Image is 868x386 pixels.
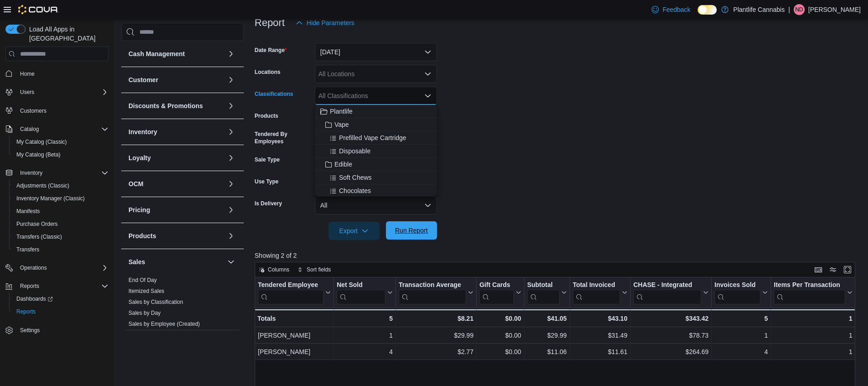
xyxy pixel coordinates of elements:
h3: Discounts & Promotions [128,101,203,110]
span: Hide Parameters [307,18,354,27]
button: Export [329,222,380,240]
button: My Catalog (Beta) [9,148,112,161]
div: CHASE - Integrated [633,281,701,304]
span: Edible [334,160,352,169]
a: Transfers (Classic) [13,231,66,242]
button: Customers [2,104,112,117]
div: 4 [714,346,768,357]
span: Soft Chews [339,173,372,182]
div: $41.05 [527,313,567,324]
span: Purchase Orders [16,220,58,228]
span: Transfers (Classic) [13,231,108,242]
a: Sales by Classification [128,299,183,305]
label: Locations [255,68,281,76]
nav: Complex example [5,63,108,360]
button: Reports [9,305,112,318]
button: Cash Management [128,49,224,58]
span: Transfers (Classic) [16,233,62,240]
button: Enter fullscreen [842,264,853,275]
span: My Catalog (Classic) [16,138,67,146]
a: End Of Day [128,277,157,283]
button: Inventory [16,167,46,178]
button: Sales [226,256,236,267]
button: Inventory [128,127,224,136]
label: Date Range [255,47,287,54]
div: $0.00 [479,313,521,324]
a: Sales by Employee (Created) [128,321,200,327]
div: Gift Cards [479,281,514,290]
button: Operations [2,261,112,274]
h3: OCM [128,179,144,188]
button: Close list of options [424,92,431,99]
span: End Of Day [128,276,157,284]
div: $343.42 [633,313,709,324]
div: $29.99 [527,330,567,341]
div: Net Sold [337,281,385,304]
span: Itemized Sales [128,287,164,295]
span: Run Report [395,226,428,235]
button: Subtotal [527,281,567,304]
span: ND [795,4,803,15]
span: Adjustments (Classic) [13,180,108,191]
button: Items Per Transaction [774,281,853,304]
a: Adjustments (Classic) [13,180,73,191]
button: Edible [315,158,437,171]
button: Users [16,87,38,98]
a: Purchase Orders [13,219,62,230]
button: Home [2,67,112,80]
div: $0.00 [479,330,521,341]
span: Chocolates [339,186,371,195]
button: Gift Cards [479,281,521,304]
button: Users [2,86,112,99]
div: Transaction Average [399,281,466,290]
p: | [788,4,790,15]
button: Sort fields [294,264,334,275]
span: Sales by Day [128,309,161,317]
button: Operations [16,262,51,273]
div: 1 [774,313,853,324]
div: Transaction Average [399,281,466,304]
button: Reports [16,281,43,292]
a: Transfers [13,244,43,255]
div: [PERSON_NAME] [258,330,331,341]
div: Tendered Employee [258,281,324,290]
span: Dashboards [16,295,53,303]
span: Prefilled Vape Cartridge [339,133,406,142]
div: $2.77 [399,346,473,357]
div: Invoices Sold [714,281,760,290]
a: Sales by Day [128,310,161,316]
span: Plantlife [330,107,353,116]
a: Home [16,68,38,79]
p: Showing 2 of 2 [255,251,862,260]
div: Nick Dickson [794,4,805,15]
div: Items Per Transaction [774,281,845,290]
div: Net Sold [337,281,385,290]
span: Users [20,89,34,96]
button: Vape [315,118,437,131]
span: Purchase Orders [13,219,108,230]
span: Dashboards [13,293,108,304]
a: Itemized Sales [128,288,164,294]
div: Total Invoiced [573,281,620,290]
button: Plantlife [315,105,437,118]
span: Inventory Manager (Classic) [13,193,108,204]
button: Manifests [9,205,112,218]
button: My Catalog (Classic) [9,136,112,148]
h3: Report [255,17,285,28]
button: Adjustments (Classic) [9,179,112,192]
span: Transfers [16,246,39,253]
span: Load All Apps in [GEOGRAPHIC_DATA] [26,25,108,43]
img: Cova [18,5,59,14]
button: Disposable [315,145,437,158]
p: Plantlife Cannabis [733,4,785,15]
a: My Catalog (Classic) [13,136,71,147]
a: Reports [13,306,39,317]
a: Dashboards [9,292,112,305]
a: Manifests [13,206,43,217]
button: Display options [827,264,838,275]
span: Reports [16,281,108,292]
span: Adjustments (Classic) [16,182,69,189]
div: Tendered Employee [258,281,324,304]
div: $0.00 [479,346,521,357]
